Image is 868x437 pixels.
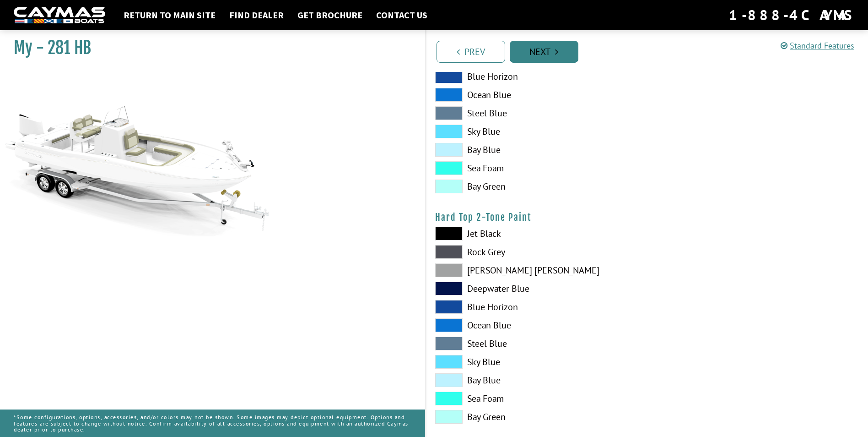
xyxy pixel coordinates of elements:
[293,9,367,21] a: Get Brochure
[435,373,638,387] label: Bay Blue
[225,9,288,21] a: Find Dealer
[435,410,638,424] label: Bay Green
[435,212,859,223] h4: Hard Top 2-Tone Paint
[372,9,432,21] a: Contact Us
[14,7,105,24] img: white-logo-c9c8dbefe5ff5ceceb0f0178aa75bf4bb51f6bca0971e226c86eb53dfe498488.png
[435,143,638,157] label: Bay Blue
[435,180,638,193] label: Bay Green
[435,125,638,138] label: Sky Blue
[435,337,638,350] label: Steel Blue
[435,300,638,314] label: Blue Horizon
[435,245,638,259] label: Rock Grey
[729,5,854,25] div: 1-888-4CAYMAS
[14,38,402,58] h1: My - 281 HB
[437,41,505,63] a: Prev
[781,40,854,51] a: Standard Features
[435,88,638,102] label: Ocean Blue
[14,410,411,437] p: *Some configurations, options, accessories, and/or colors may not be shown. Some images may depic...
[435,227,638,240] label: Jet Black
[435,263,638,277] label: [PERSON_NAME] [PERSON_NAME]
[510,41,578,63] a: Next
[435,161,638,175] label: Sea Foam
[435,282,638,295] label: Deepwater Blue
[119,9,220,21] a: Return to main site
[435,318,638,332] label: Ocean Blue
[435,106,638,120] label: Steel Blue
[435,355,638,369] label: Sky Blue
[435,70,638,83] label: Blue Horizon
[435,392,638,405] label: Sea Foam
